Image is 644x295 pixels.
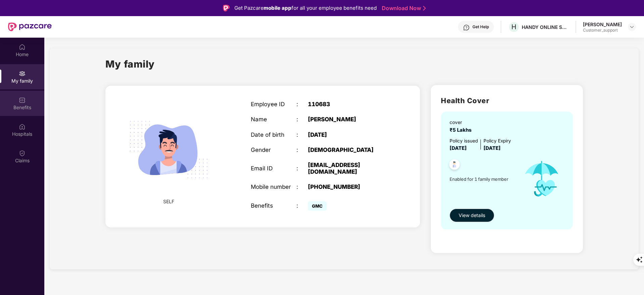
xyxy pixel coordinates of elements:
img: svg+xml;base64,PHN2ZyBpZD0iSG9zcGl0YWxzIiB4bWxucz0iaHR0cDovL3d3dy53My5vcmcvMjAwMC9zdmciIHdpZHRoPS... [19,123,26,130]
span: [DATE] [484,145,501,151]
img: svg+xml;base64,PHN2ZyB4bWxucz0iaHR0cDovL3d3dy53My5vcmcvMjAwMC9zdmciIHdpZHRoPSI0OC45NDMiIGhlaWdodD... [446,157,463,174]
div: [EMAIL_ADDRESS][DOMAIN_NAME] [308,162,388,175]
img: svg+xml;base64,PHN2ZyBpZD0iRHJvcGRvd24tMzJ4MzIiIHhtbG5zPSJodHRwOi8vd3d3LnczLm9yZy8yMDAwL3N2ZyIgd2... [629,24,635,30]
img: svg+xml;base64,PHN2ZyBpZD0iQmVuZWZpdHMiIHhtbG5zPSJodHRwOi8vd3d3LnczLm9yZy8yMDAwL3N2ZyIgd2lkdGg9Ij... [19,97,26,103]
div: Policy issued [450,137,478,145]
span: Enabled for 1 family member [450,176,517,182]
h2: Health Cover [441,95,573,106]
div: Get Pazcare for all your employee benefits need [234,4,377,12]
div: cover [450,119,474,126]
div: [PHONE_NUMBER] [308,183,388,190]
button: View details [450,209,494,222]
div: Email ID [251,165,296,172]
div: [PERSON_NAME] [308,116,388,123]
div: [DEMOGRAPHIC_DATA] [308,146,388,153]
span: [DATE] [450,145,467,151]
img: svg+xml;base64,PHN2ZyBpZD0iSG9tZSIgeG1sbnM9Imh0dHA6Ly93d3cudzMub3JnLzIwMDAvc3ZnIiB3aWR0aD0iMjAiIG... [19,44,26,50]
div: HANDY ONLINE SOLUTIONS PRIVATE LIMITED [522,24,569,30]
span: ₹5 Lakhs [450,127,474,133]
div: Customer_support [583,28,622,33]
div: : [296,131,308,138]
div: [DATE] [308,131,388,138]
div: : [296,146,308,153]
div: Name [251,116,296,123]
span: View details [459,212,485,219]
div: : [296,183,308,190]
div: Gender [251,146,296,153]
div: [PERSON_NAME] [583,21,622,28]
a: Download Now [382,5,424,12]
div: Date of birth [251,131,296,138]
strong: mobile app [264,5,291,11]
div: Mobile number [251,183,296,190]
div: : [296,202,308,209]
div: Employee ID [251,101,296,108]
h1: My family [105,56,155,72]
div: : [296,165,308,172]
div: Policy Expiry [484,137,511,145]
img: svg+xml;base64,PHN2ZyBpZD0iSGVscC0zMngzMiIgeG1sbnM9Imh0dHA6Ly93d3cudzMub3JnLzIwMDAvc3ZnIiB3aWR0aD... [463,24,470,31]
div: Benefits [251,202,296,209]
div: : [296,116,308,123]
div: 110683 [308,101,388,108]
img: Logo [223,5,230,11]
span: SELF [163,198,174,205]
img: icon [517,153,566,205]
span: H [511,23,516,31]
img: svg+xml;base64,PHN2ZyB3aWR0aD0iMjAiIGhlaWdodD0iMjAiIHZpZXdCb3g9IjAgMCAyMCAyMCIgZmlsbD0ibm9uZSIgeG... [19,70,26,77]
img: New Pazcare Logo [8,23,52,31]
img: svg+xml;base64,PHN2ZyB4bWxucz0iaHR0cDovL3d3dy53My5vcmcvMjAwMC9zdmciIHdpZHRoPSIyMjQiIGhlaWdodD0iMT... [120,101,217,198]
div: : [296,101,308,108]
img: Stroke [423,5,426,12]
img: svg+xml;base64,PHN2ZyBpZD0iQ2xhaW0iIHhtbG5zPSJodHRwOi8vd3d3LnczLm9yZy8yMDAwL3N2ZyIgd2lkdGg9IjIwIi... [19,150,26,157]
div: Get Help [472,24,489,30]
span: GMC [308,201,327,211]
